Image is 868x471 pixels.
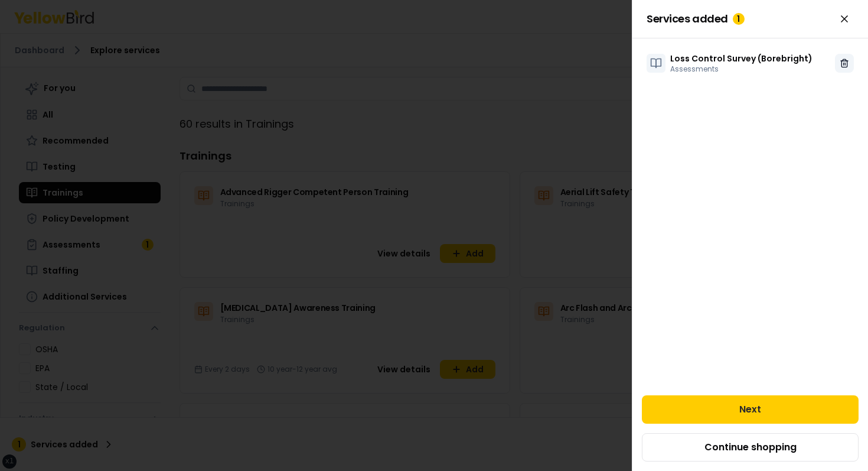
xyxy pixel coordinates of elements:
[642,433,859,462] button: Continue shopping
[733,13,745,25] div: 1
[670,53,812,64] h3: Loss Control Survey (Borebright)
[670,64,812,74] p: Assessments
[835,9,854,28] button: Close
[642,395,859,424] button: Next
[647,13,745,25] span: Services added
